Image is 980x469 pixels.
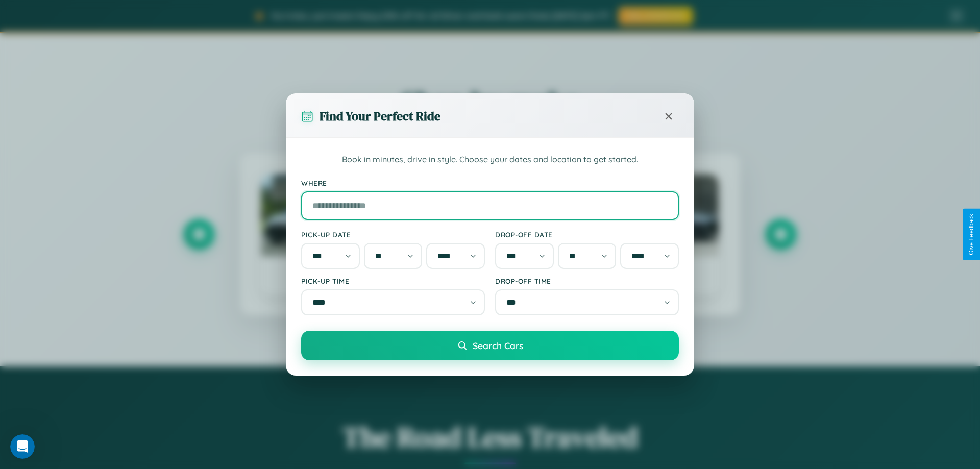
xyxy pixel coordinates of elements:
label: Pick-up Time [301,277,485,285]
label: Drop-off Date [495,230,679,239]
span: Search Cars [473,340,523,351]
p: Book in minutes, drive in style. Choose your dates and location to get started. [301,153,679,166]
h3: Find Your Perfect Ride [320,108,440,125]
label: Pick-up Date [301,230,485,239]
label: Where [301,179,679,187]
button: Search Cars [301,331,679,360]
label: Drop-off Time [495,277,679,285]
